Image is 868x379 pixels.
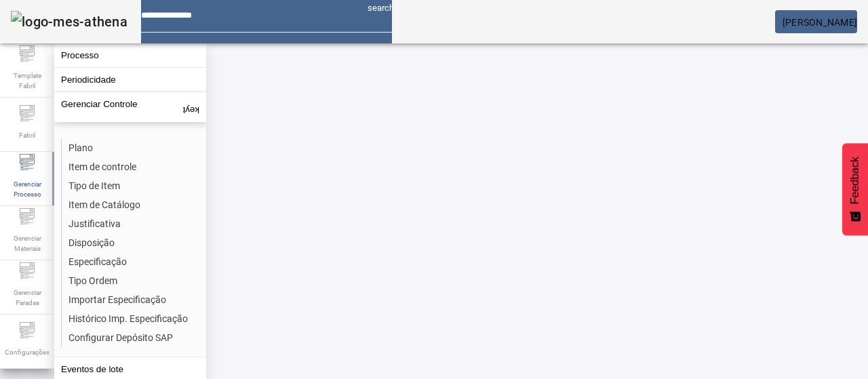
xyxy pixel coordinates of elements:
[7,283,47,312] span: Gerenciar Paradas
[842,143,868,235] button: Feedback - Mostrar pesquisa
[7,229,47,258] span: Gerenciar Materiais
[62,214,205,233] li: Justificativa
[62,138,205,157] li: Plano
[62,176,205,195] li: Tipo de Item
[1,343,54,361] span: Configurações
[783,17,857,28] span: [PERSON_NAME]
[62,290,205,309] li: Importar Especificação
[15,126,39,144] span: Fabril
[62,233,205,252] li: Disposição
[54,68,206,92] button: Periodicidade
[62,328,205,347] li: Configurar Depósito SAP
[62,195,205,214] li: Item de Catálogo
[62,157,205,176] li: Item de controle
[849,157,861,204] span: Feedback
[54,43,206,67] button: Processo
[62,271,205,290] li: Tipo Ordem
[11,11,127,33] img: logo-mes-athena
[7,66,47,95] span: Template Fabril
[54,92,206,122] button: Gerenciar Controle
[7,175,47,203] span: Gerenciar Processo
[183,99,199,115] mat-icon: keyboard_arrow_up
[62,309,205,328] li: Histórico Imp. Especificação
[62,252,205,271] li: Especificação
